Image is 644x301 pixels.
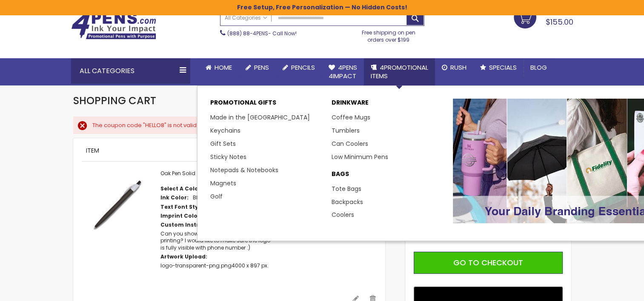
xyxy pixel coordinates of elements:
[92,122,563,129] div: The coupon code "HELLO8" is not valid.
[546,17,573,27] span: $155.00
[414,252,563,274] button: Go to Checkout
[210,166,278,174] a: Notepads & Notebooks
[371,63,428,80] span: 4PROMOTIONAL ITEMS
[530,63,547,72] span: Blog
[210,99,323,111] p: Promotional Gifts
[254,63,269,72] span: Pens
[160,230,273,251] dd: Can you show us a proof of this before printing? I would like to make sure the logo is fully visi...
[199,58,239,77] a: Home
[332,113,370,122] a: Coffee Mugs
[332,185,361,193] a: Tote Bags
[210,153,246,161] a: Sticky Notes
[435,58,473,77] a: Rush
[82,170,160,286] a: Oak Pen Solid-Black
[332,198,363,206] a: Backpacks
[160,221,223,228] dt: Custom Instructions
[291,63,315,72] span: Pencils
[239,58,276,77] a: Pens
[210,179,236,187] a: Magnets
[322,58,364,86] a: 4Pens4impact
[332,139,368,148] a: Can Coolers
[489,63,517,72] span: Specials
[524,58,554,77] a: Blog
[364,58,435,86] a: 4PROMOTIONALITEMS
[86,146,99,155] span: Item
[453,257,523,268] span: Go to Checkout
[220,11,272,25] a: All Categories
[514,6,573,27] a: $155.00 500
[227,30,268,37] a: (888) 88-4PENS
[450,63,467,72] span: Rush
[82,170,152,240] img: Oak Pen Solid-Black
[193,194,207,201] dd: Black
[160,253,207,260] dt: Artwork Upload
[160,170,195,177] a: Oak Pen Solid
[227,30,297,37] span: - Call Now!
[160,262,269,269] dd: 4000 x 897 px.
[276,58,322,77] a: Pencils
[160,204,205,210] dt: Text Font Style
[332,126,360,135] a: Tumblers
[210,126,240,135] a: Keychains
[332,153,388,161] a: Low Minimum Pens
[210,192,223,201] a: Golf
[160,213,202,219] dt: Imprint Color
[473,58,524,77] a: Specials
[215,63,232,72] span: Home
[225,14,267,21] span: All Categories
[160,185,203,192] dt: Select A Color
[160,194,189,201] dt: Ink Color
[210,139,236,148] a: Gift Sets
[332,210,354,219] a: Coolers
[332,170,444,182] a: BAGS
[160,262,232,269] a: logo-transparent-png.png
[329,63,357,80] span: 4Pens 4impact
[71,12,156,40] img: 4Pens Custom Pens and Promotional Products
[353,26,424,43] div: Free shipping on pen orders over $199
[332,99,444,111] a: DRINKWARE
[71,58,190,84] div: All Categories
[210,113,310,122] a: Made in the [GEOGRAPHIC_DATA]
[73,94,156,108] span: Shopping Cart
